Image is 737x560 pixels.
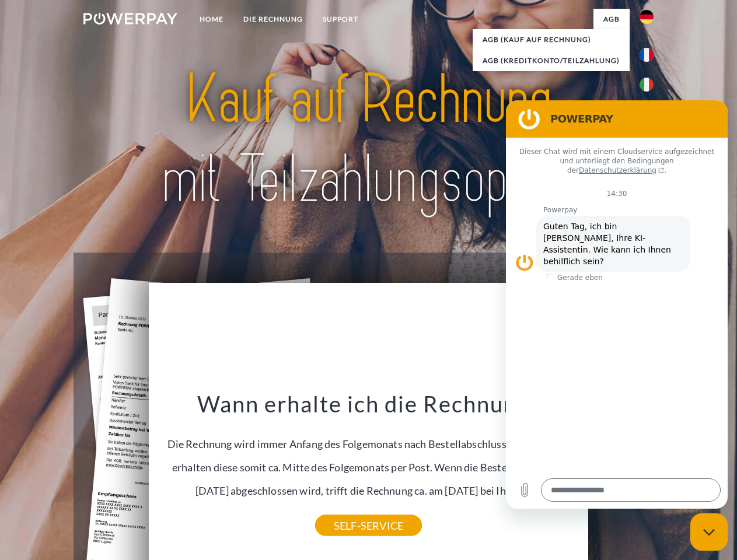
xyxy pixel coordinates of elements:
[313,9,368,30] a: SUPPORT
[640,48,654,62] img: fr
[640,10,654,24] img: de
[190,9,233,30] a: Home
[315,515,422,536] a: SELF-SERVICE
[156,390,582,418] h3: Wann erhalte ich die Rechnung?
[233,9,313,30] a: DIE RECHNUNG
[593,9,630,30] a: agb
[640,78,654,92] img: it
[83,13,177,24] img: logo-powerpay-white.svg
[506,100,728,509] iframe: Messaging-Fenster
[156,390,582,526] div: Die Rechnung wird immer Anfang des Folgemonats nach Bestellabschluss generiert. Sie erhalten dies...
[111,56,626,223] img: title-powerpay_de.svg
[473,29,630,50] a: AGB (Kauf auf Rechnung)
[690,513,728,551] iframe: Schaltfläche zum Öffnen des Messaging-Fensters; Konversation läuft
[473,50,630,71] a: AGB (Kreditkonto/Teilzahlung)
